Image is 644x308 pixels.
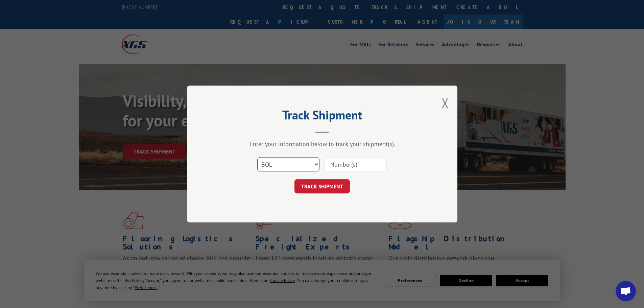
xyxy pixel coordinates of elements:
div: Open chat [616,281,636,301]
input: Number(s) [325,157,387,171]
h2: Track Shipment [221,110,424,123]
button: Close modal [442,94,449,112]
button: TRACK SHIPMENT [294,179,350,193]
div: Enter your information below to track your shipment(s). [221,140,424,148]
